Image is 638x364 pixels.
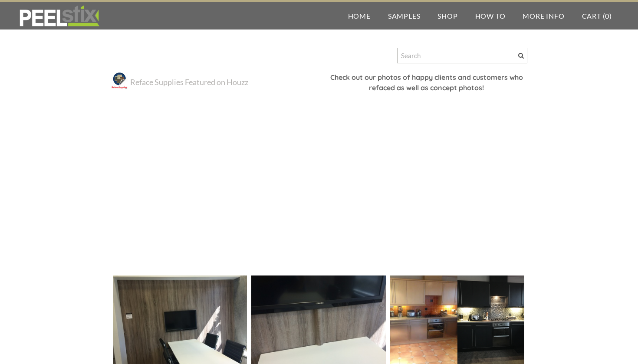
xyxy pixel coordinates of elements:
img: refacesupplies.jpg [111,72,128,89]
img: REFACE SUPPLIES [17,5,101,27]
a: How To [467,2,514,30]
span: 0 [605,12,609,20]
span: Search [518,53,524,59]
a: Home [339,2,379,30]
a: Cart (0) [573,2,621,30]
a: More Info [514,2,573,30]
input: Search [397,48,527,63]
a: Shop [429,2,466,30]
strong: Check out our photos of happy clients and customers who refaced as well as concept photos! [330,73,523,92]
a: Samples [379,2,429,30]
a: Reface Supplies Featured on Houzz [130,77,248,87]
